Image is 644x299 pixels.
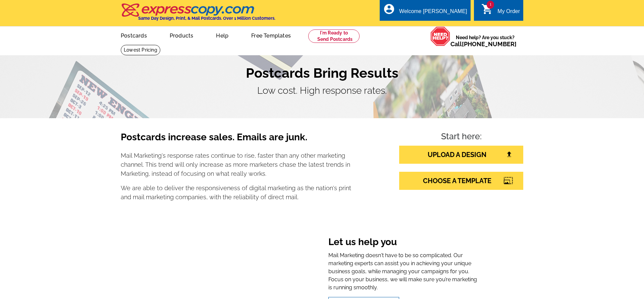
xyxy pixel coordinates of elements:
[110,27,158,43] a: Postcards
[138,16,275,21] h4: Same Day Design, Print, & Mail Postcards. Over 1 Million Customers.
[121,65,523,81] h1: Postcards Bring Results
[481,3,493,15] i: shopping_cart
[399,8,467,18] div: Welcome [PERSON_NAME]
[481,7,520,16] a: 1 shopping_cart My Order
[121,8,275,21] a: Same Day Design, Print, & Mail Postcards. Over 1 Million Customers.
[399,146,523,164] a: UPLOAD A DESIGN
[121,84,523,98] p: Low cost. High response rates.
[462,41,517,48] a: [PHONE_NUMBER]
[399,132,523,143] h4: Start here:
[399,172,523,190] a: CHOOSE A TEMPLATE
[328,236,478,249] h3: Let us help you
[450,34,520,48] span: Need help? Are you stuck?
[328,251,478,292] p: Mail Marketing doesn't have to be so complicated. Our marketing experts can assist you in achievi...
[430,26,450,46] img: help
[450,41,517,48] span: Call
[121,132,352,148] h3: Postcards increase sales. Emails are junk.
[121,183,352,202] p: We are able to deliver the responsiveness of digital marketing as the nation's print and mail mar...
[205,27,239,43] a: Help
[159,27,204,43] a: Products
[240,27,302,43] a: Free Templates
[121,151,352,178] p: Mail Marketing's response rates continue to rise, faster than any other marketing channel. This t...
[383,3,395,15] i: account_circle
[487,1,494,9] span: 1
[497,8,520,18] div: My Order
